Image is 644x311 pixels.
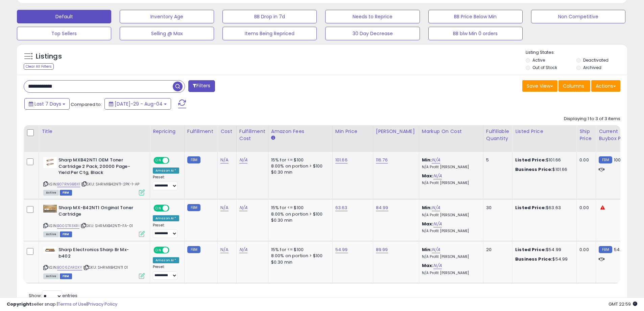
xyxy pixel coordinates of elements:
span: OFF [168,247,179,253]
b: Listed Price: [515,246,546,253]
label: Active [532,57,545,63]
a: B07RN9B8X1 [57,181,80,187]
a: N/A [433,173,442,179]
div: Current Buybox Price [599,128,634,142]
b: Business Price: [515,166,552,173]
span: | SKU: SHRMXB42NT1-FA-01 [80,223,133,228]
div: Amazon AI * [153,215,179,221]
span: FBM [60,273,72,279]
b: Min: [422,157,432,163]
div: 8.00% on portion > $100 [271,253,327,259]
div: $101.66 [515,166,571,173]
p: N/A Profit [PERSON_NAME] [422,229,478,234]
button: [DATE]-29 - Aug-04 [104,98,171,110]
b: Max: [422,173,434,179]
strong: Copyright [7,301,31,307]
button: Selling @ Max [120,27,214,40]
div: seller snap | | [7,301,117,308]
div: ASIN: [43,247,145,278]
button: Last 7 Days [24,98,70,110]
b: Listed Price: [515,157,546,163]
button: Top Sellers [17,27,111,40]
span: Show: entries [29,292,77,299]
a: N/A [433,262,442,269]
div: Min Price [335,128,370,135]
div: $101.66 [515,157,571,163]
b: Min: [422,246,432,253]
button: 30 Day Decrease [325,27,420,40]
b: Min: [422,204,432,211]
div: Fulfillment [187,128,215,135]
div: 30 [486,205,507,211]
div: ASIN: [43,205,145,236]
div: 15% for <= $100 [271,157,327,163]
small: FBM [599,246,612,253]
p: N/A Profit [PERSON_NAME] [422,271,478,275]
a: N/A [433,221,442,227]
a: N/A [432,246,440,253]
div: Fulfillment Cost [239,128,265,142]
div: Preset: [153,265,179,280]
button: Actions [591,80,620,92]
img: 518fQuJzWPL._SL40_.jpg [43,205,57,213]
span: All listings currently available for purchase on Amazon [43,273,59,279]
a: 63.63 [335,204,348,211]
a: B006ZAR0XY [57,265,82,270]
b: Sharp Electronics Sharp Br Mx-b402 [58,247,141,261]
div: Markup on Cost [422,128,480,135]
span: FBM [60,231,72,237]
small: Amazon Fees. [271,135,275,141]
div: Cost [220,128,234,135]
div: [PERSON_NAME] [376,128,416,135]
span: 100.57 [614,157,627,163]
span: [DATE]-29 - Aug-04 [115,101,163,107]
div: ASIN: [43,157,145,195]
span: | SKU: SHRMXB42NT1-2PK-1-AP [81,181,140,187]
button: Default [17,10,111,23]
span: All listings currently available for purchase on Amazon [43,190,59,196]
a: 84.99 [376,204,388,211]
p: Listing States: [526,49,627,56]
button: Inventory Age [120,10,214,23]
a: N/A [239,246,247,253]
span: 54.99 [614,246,626,253]
button: Non Competitive [531,10,625,23]
div: Listed Price [515,128,574,135]
span: ON [154,205,163,211]
a: 54.99 [335,246,348,253]
div: $54.99 [515,247,571,253]
span: All listings currently available for purchase on Amazon [43,231,59,237]
div: Amazon AI * [153,257,179,263]
a: 89.99 [376,246,388,253]
div: 0.00 [579,205,591,211]
div: 15% for <= $100 [271,205,327,211]
span: Last 7 Days [34,101,61,107]
a: Privacy Policy [88,301,117,307]
label: Deactivated [583,57,609,63]
a: N/A [220,157,229,163]
button: Columns [558,80,590,92]
button: Save View [522,80,557,92]
a: N/A [432,157,440,163]
button: BB blw Min 0 orders [428,27,523,40]
div: 8.00% on portion > $100 [271,211,327,217]
div: $0.30 min [271,259,327,265]
div: 5 [486,157,507,163]
div: Title [42,128,147,135]
b: Max: [422,221,434,227]
b: Sharp MXB42NT1 OEM Toner Cartridge 2 Pack, 20000 Page-Yield Per Ctg, Black [58,157,141,178]
small: FBM [599,156,612,163]
a: N/A [239,157,247,163]
a: B00STR3XRI [57,223,79,229]
p: N/A Profit [PERSON_NAME] [422,165,478,170]
a: 101.66 [335,157,348,163]
small: FBM [187,156,200,163]
b: Sharp MX-B42NT1 Original Toner Cartridge [58,205,141,219]
p: N/A Profit [PERSON_NAME] [422,213,478,218]
p: N/A Profit [PERSON_NAME] [422,181,478,185]
button: Filters [188,80,215,92]
div: Preset: [153,175,179,190]
b: Listed Price: [515,204,546,211]
a: Terms of Use [58,301,87,307]
label: Out of Stock [532,65,557,70]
